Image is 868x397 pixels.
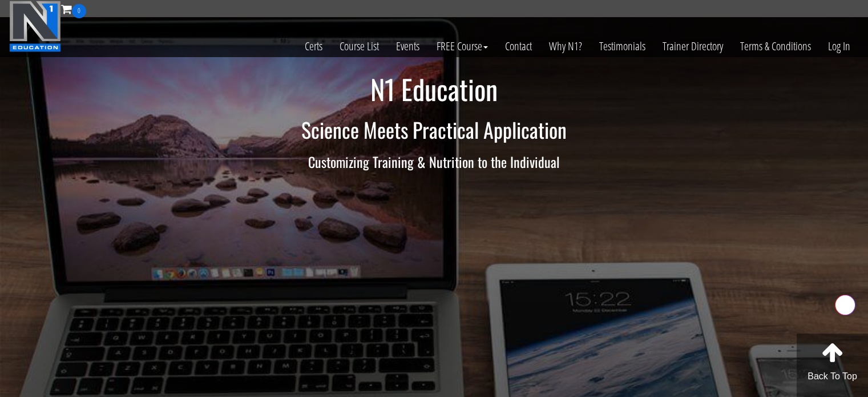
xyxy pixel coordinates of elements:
a: Course List [331,18,387,74]
a: Why N1? [540,18,591,74]
a: 0 [61,1,86,17]
p: Back To Top [796,370,868,383]
span: 0 [72,4,86,18]
a: Terms & Conditions [732,18,819,74]
h2: Science Meets Practical Application [100,118,768,141]
h1: N1 Education [100,74,768,105]
a: Contact [496,18,540,74]
a: Certs [296,18,331,74]
a: Log In [819,18,859,74]
a: Trainer Directory [654,18,732,74]
a: Testimonials [591,18,654,74]
h3: Customizing Training & Nutrition to the Individual [100,154,768,169]
a: FREE Course [428,18,496,74]
img: n1-education [9,1,61,52]
a: Events [387,18,428,74]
